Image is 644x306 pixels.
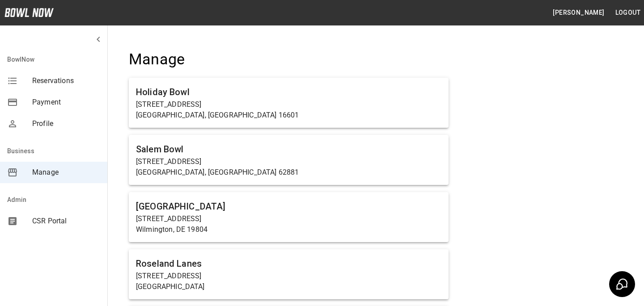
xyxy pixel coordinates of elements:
img: logo [4,8,54,17]
p: Wilmington, DE 19804 [136,224,441,235]
h6: Holiday Bowl [136,85,441,99]
span: Payment [32,97,100,108]
span: Manage [32,167,100,178]
p: [GEOGRAPHIC_DATA], [GEOGRAPHIC_DATA] 16601 [136,110,441,121]
h6: [GEOGRAPHIC_DATA] [136,199,441,214]
span: Profile [32,118,100,129]
p: [GEOGRAPHIC_DATA], [GEOGRAPHIC_DATA] 62881 [136,167,441,178]
p: [STREET_ADDRESS] [136,214,441,224]
p: [STREET_ADDRESS] [136,156,441,167]
p: [GEOGRAPHIC_DATA] [136,281,441,292]
h6: Salem Bowl [136,142,441,156]
button: [PERSON_NAME] [549,4,608,21]
p: [STREET_ADDRESS] [136,271,441,281]
h6: Roseland Lanes [136,256,441,271]
p: [STREET_ADDRESS] [136,99,441,110]
span: CSR Portal [32,216,100,226]
h4: Manage [129,50,449,69]
button: Logout [612,4,644,21]
span: Reservations [32,75,100,86]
